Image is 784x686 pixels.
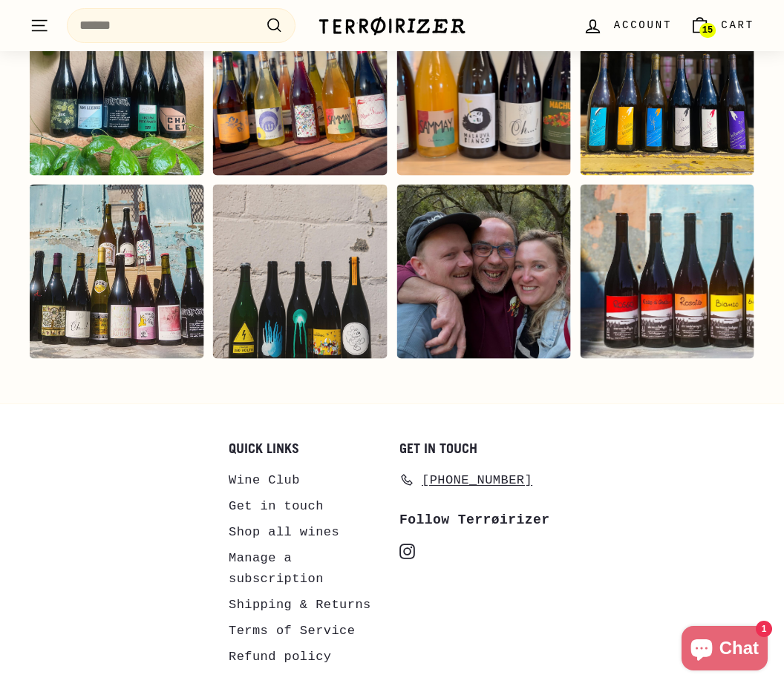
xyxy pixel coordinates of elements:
a: Refund policy [229,644,331,670]
div: Instagram post opens in a popup [396,1,571,176]
span: [PHONE_NUMBER] [422,470,532,490]
a: Cart [681,4,763,47]
div: Instagram post opens in a popup [580,185,754,359]
div: Instagram post opens in a popup [213,185,388,359]
a: Manage a subscription [229,545,385,591]
div: Follow Terrøirizer [399,509,555,531]
span: 15 [702,25,713,36]
a: Account [574,4,681,47]
inbox-online-store-chat: Shopify online store chat [677,626,772,674]
a: Shop all wines [229,519,339,545]
a: Terms of Service [229,618,355,644]
span: Account [614,17,672,33]
a: Get in touch [229,493,324,519]
div: Instagram post opens in a popup [213,1,388,176]
div: Instagram post opens in a popup [580,1,754,176]
a: [PHONE_NUMBER] [399,467,532,493]
div: Instagram post opens in a popup [396,185,571,359]
h2: Quick links [229,441,385,456]
span: Cart [721,17,754,33]
a: Wine Club [229,467,300,493]
div: Instagram post opens in a popup [30,185,204,359]
div: Instagram post opens in a popup [30,1,204,176]
a: Shipping & Returns [229,592,371,618]
h2: Get in touch [399,441,555,456]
